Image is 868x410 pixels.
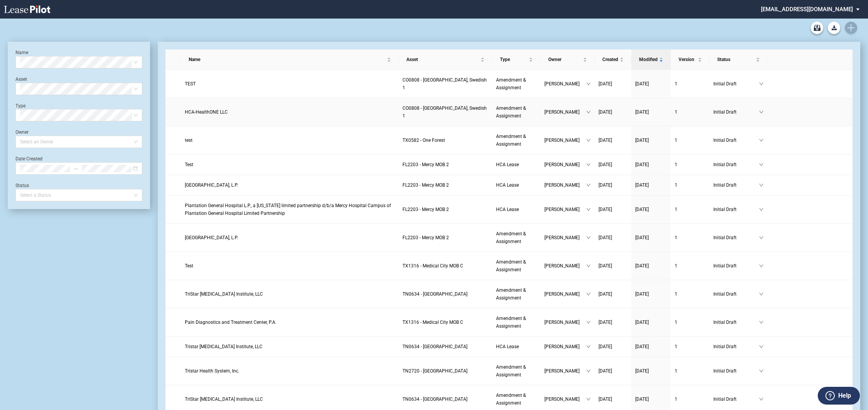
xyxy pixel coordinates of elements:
a: [DATE] [599,343,628,350]
span: FL2203 - Mercy MOB 2 [402,162,449,167]
span: [DATE] [635,109,649,115]
a: [DATE] [635,367,667,375]
span: [DATE] [635,368,649,374]
a: [DATE] [635,181,667,189]
span: Initial Draft [713,395,759,403]
span: TN0634 - Physicians Park [402,344,467,349]
a: Pain Diagnostics and Treatment Center, P.A. [185,318,395,326]
span: [DATE] [635,263,649,269]
span: [DATE] [635,291,649,297]
span: down [759,264,764,268]
span: [PERSON_NAME] [544,80,586,88]
a: TN0634 - [GEOGRAPHIC_DATA] [402,290,488,298]
a: [DATE] [635,290,667,298]
a: [DATE] [635,318,667,326]
span: 1 [675,207,677,212]
span: [DATE] [635,344,649,349]
span: test [185,138,193,143]
th: Name [181,49,399,70]
span: TN0634 - Physicians Park [402,291,467,297]
span: TriStar Joint Replacement Institute, LLC [185,291,263,297]
a: FL2203 - Mercy MOB 2 [402,234,488,242]
span: 1 [675,162,677,167]
span: Asset [406,56,479,63]
span: FL2203 - Mercy MOB 2 [402,182,449,188]
a: [DATE] [635,108,667,116]
a: 1 [675,136,706,144]
a: [DATE] [599,290,628,298]
label: Date Created [15,156,43,162]
a: Amendment & Assignment [496,258,537,274]
a: 1 [675,262,706,270]
span: Initial Draft [713,161,759,168]
span: 1 [675,396,677,402]
a: 1 [675,395,706,403]
a: [DATE] [599,234,628,242]
a: HCA Lease [496,343,537,350]
span: [DATE] [599,162,612,167]
a: Tristar Health System, Inc. [185,367,395,375]
md-menu: Download Blank Form List [825,22,842,34]
span: Amendment & Assignment [496,259,526,272]
span: [DATE] [635,138,649,143]
a: TriStar [MEDICAL_DATA] Institute, LLC [185,290,395,298]
a: 1 [675,206,706,213]
span: TX1316 - Medical City MOB C [402,263,463,269]
a: test [185,136,395,144]
span: down [759,138,764,143]
span: [PERSON_NAME] [544,136,586,144]
a: [DATE] [599,206,628,213]
span: TN0634 - Physicians Park [402,396,467,402]
span: HCA Lease [496,162,519,167]
a: HCA Lease [496,181,537,189]
span: down [586,110,591,114]
span: CO0808 - Denver, Swedish 1 [402,105,487,119]
a: Archive [811,22,823,34]
span: [PERSON_NAME] [544,206,586,213]
span: Plantation General Hospital, L.P. [185,182,238,188]
span: Name [189,56,385,63]
a: TX1316 - Medical City MOB C [402,318,488,326]
th: Owner [541,49,595,70]
span: down [586,320,591,325]
span: down [586,162,591,167]
span: [PERSON_NAME] [544,108,586,116]
a: Amendment & Assignment [496,286,537,302]
a: Amendment & Assignment [496,104,537,120]
span: [DATE] [599,182,612,188]
span: 1 [675,182,677,188]
span: down [759,162,764,167]
span: Test [185,263,193,269]
a: [DATE] [635,206,667,213]
span: Plantation General Hospital, L.P. [185,235,238,240]
span: down [586,235,591,240]
span: Version [679,56,696,63]
span: Initial Draft [713,343,759,350]
a: [DATE] [635,395,667,403]
span: down [586,292,591,296]
button: Download Blank Form [828,22,840,34]
span: down [586,138,591,143]
a: 1 [675,290,706,298]
span: FL2203 - Mercy MOB 2 [402,235,449,240]
a: [DATE] [599,318,628,326]
span: Plantation General Hospital L.P., a Delaware limited partnership d/b/a Mercy Hospital Campus of P... [185,203,391,216]
span: 1 [675,368,677,374]
span: Initial Draft [713,234,759,242]
span: down [586,397,591,401]
span: swap-right [73,166,78,171]
span: Tristar Joint Replacement Institute, LLC [185,344,263,349]
span: 1 [675,81,677,87]
a: 1 [675,318,706,326]
a: Plantation General Hospital L.P., a [US_STATE] limited partnership d/b/a Mercy Hospital Campus of... [185,202,395,217]
span: down [586,207,591,212]
span: Modified [639,56,658,63]
a: [GEOGRAPHIC_DATA], L.P. [185,181,395,189]
span: Initial Draft [713,318,759,326]
a: Tristar [MEDICAL_DATA] Institute, LLC [185,343,395,350]
span: [PERSON_NAME] [544,234,586,242]
th: Modified [631,49,671,70]
span: Owner [548,56,582,63]
a: Amendment & Assignment [496,363,537,379]
span: HCA-HealthONE LLC [185,109,228,115]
